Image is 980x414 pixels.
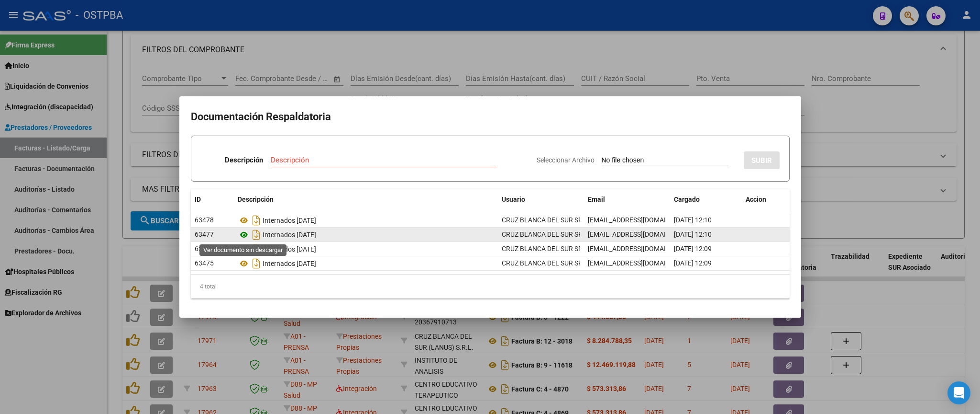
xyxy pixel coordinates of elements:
i: Descargar documento [250,213,263,228]
span: [EMAIL_ADDRESS][DOMAIN_NAME] [588,259,694,267]
datatable-header-cell: Usuario [498,189,584,210]
span: Usuario [502,195,525,203]
span: Email [588,195,605,203]
span: [EMAIL_ADDRESS][DOMAIN_NAME] [588,245,694,253]
i: Descargar documento [250,227,263,242]
span: 63475 [195,259,214,267]
span: 63477 [195,230,214,238]
datatable-header-cell: Accion [742,189,790,210]
div: Open Intercom Messenger [947,381,970,404]
span: ID [195,195,201,203]
i: Descargar documento [250,256,263,271]
div: Internados [DATE] [238,227,494,242]
span: Accion [746,195,766,203]
datatable-header-cell: ID [191,189,234,210]
span: 63476 [195,245,214,253]
span: [EMAIL_ADDRESS][DOMAIN_NAME] [588,230,694,238]
span: [DATE] 12:09 [674,245,712,253]
span: CRUZ BLANCA DEL SUR SRL [502,259,586,267]
span: [DATE] 12:10 [674,216,712,224]
span: Descripción [238,195,274,203]
div: 4 total [191,275,790,299]
datatable-header-cell: Email [584,189,670,210]
span: Cargado [674,195,700,203]
div: Internados [DATE] [238,241,494,257]
span: [DATE] 12:09 [674,259,712,267]
button: SUBIR [744,151,780,169]
span: CRUZ BLANCA DEL SUR SRL [502,216,586,224]
span: SUBIR [751,156,772,165]
datatable-header-cell: Descripción [234,189,498,210]
i: Descargar documento [250,241,263,257]
span: [EMAIL_ADDRESS][DOMAIN_NAME] [588,216,694,224]
span: 63478 [195,216,214,224]
p: Descripción [225,155,263,166]
span: CRUZ BLANCA DEL SUR SRL [502,230,586,238]
div: Internados [DATE] [238,213,494,228]
span: Seleccionar Archivo [537,156,595,164]
div: Internados [DATE] [238,256,494,271]
span: [DATE] 12:10 [674,230,712,238]
span: CRUZ BLANCA DEL SUR SRL [502,245,586,253]
h2: Documentación Respaldatoria [191,108,790,126]
datatable-header-cell: Cargado [670,189,742,210]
